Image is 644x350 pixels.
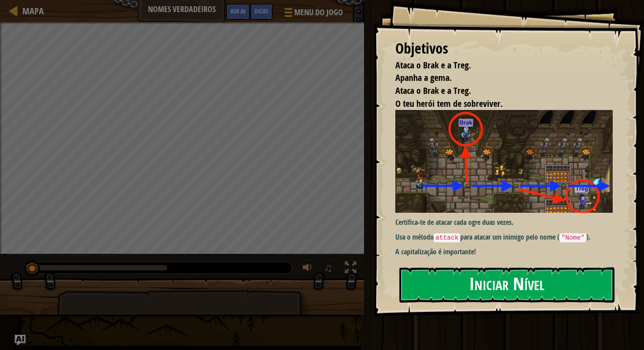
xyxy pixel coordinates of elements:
[18,5,44,17] a: Mapa
[434,233,461,242] code: attack
[395,84,471,97] span: Ataca o Brak e a Treg.
[384,59,610,72] li: Ataca o Brak e a Treg.
[342,260,360,278] button: Alternar ecrã inteiro
[300,260,318,278] button: Ajustar volume
[384,97,610,110] li: O teu herói tem de sobreviver.
[294,7,343,18] span: Menu do Jogo
[395,232,619,243] p: Usa o método para atacar um inimigo pelo nome ( ).
[395,247,619,257] p: A capitalização é importante!
[277,4,348,25] button: Menu do Jogo
[395,59,471,71] span: Ataca o Brak e a Treg.
[395,72,452,84] span: Apanha a gema.
[384,72,610,84] li: Apanha a gema.
[230,7,246,15] span: Ask AI
[395,38,613,59] div: Objetivos
[395,217,619,228] p: Certifica-te de atacar cada ogre duas vezes.
[226,4,250,20] button: Ask AI
[15,335,25,346] button: Ask AI
[395,97,503,110] span: O teu herói tem de sobreviver.
[322,260,337,278] button: ♫
[254,7,268,15] span: Dicas
[324,261,333,274] span: ♫
[399,267,614,303] button: Iniciar Nível
[559,233,586,242] code: "Nome"
[395,110,619,213] img: Nomes verdadeiros
[22,5,44,17] span: Mapa
[384,84,610,97] li: Ataca o Brak e a Treg.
